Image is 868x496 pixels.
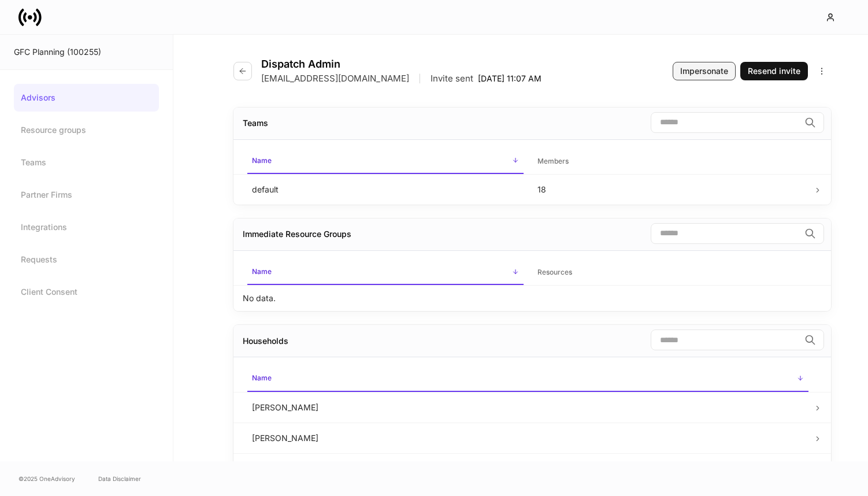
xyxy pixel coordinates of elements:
[243,423,813,453] td: [PERSON_NAME]
[261,73,409,84] p: [EMAIL_ADDRESS][DOMAIN_NAME]
[261,58,541,71] h4: Dispatch Admin
[431,73,473,84] p: Invite sent
[478,73,541,84] p: [DATE] 11:07 AM
[243,335,288,347] div: Households
[673,62,736,80] button: Impersonate
[98,474,141,483] a: Data Disclaimer
[252,266,272,277] h6: Name
[243,453,813,484] td: [PERSON_NAME]
[14,278,159,306] a: Client Consent
[537,266,572,277] h6: Resources
[247,367,808,391] span: Name
[14,46,159,58] div: GFC Planning (100255)
[533,150,809,173] span: Members
[252,372,272,383] h6: Name
[680,65,728,77] div: Impersonate
[247,149,524,174] span: Name
[18,474,75,483] span: © 2025 OneAdvisory
[740,62,808,80] button: Resend invite
[14,246,159,273] a: Requests
[533,261,809,284] span: Resources
[748,65,800,77] div: Resend invite
[14,149,159,176] a: Teams
[243,174,528,205] td: default
[14,116,159,144] a: Resource groups
[252,155,272,166] h6: Name
[14,181,159,209] a: Partner Firms
[243,117,268,129] div: Teams
[418,73,421,84] p: |
[528,174,814,205] td: 18
[537,156,569,166] h6: Members
[247,260,524,285] span: Name
[243,293,276,304] p: No data.
[243,392,813,423] td: [PERSON_NAME]
[14,213,159,241] a: Integrations
[14,84,159,112] a: Advisors
[243,228,351,240] div: Immediate Resource Groups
